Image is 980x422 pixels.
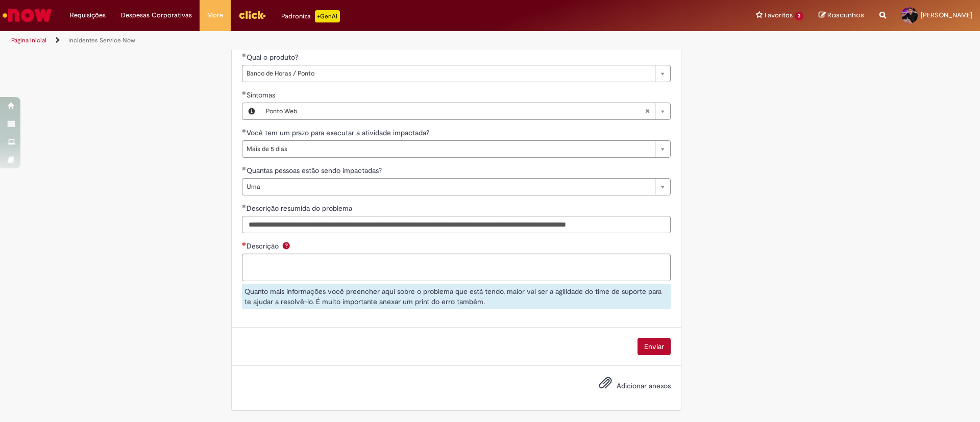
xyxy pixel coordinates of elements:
[247,65,650,82] span: Banco de Horas / Ponto
[242,284,671,309] div: Quanto mais informações você preencher aqui sobre o problema que está tendo, maior vai ser a agil...
[242,204,247,208] span: Obrigatório Preenchido
[819,11,864,20] a: Rascunhos
[315,10,340,22] p: +GenAi
[242,216,671,233] input: Descrição resumida do problema
[280,241,292,250] span: Ajuda para Descrição
[242,242,247,246] span: Necessários
[281,10,340,22] div: Padroniza
[247,166,384,175] span: Quantas pessoas estão sendo impactadas?
[207,10,223,20] span: More
[242,129,247,133] span: Obrigatório Preenchido
[242,91,247,95] span: Obrigatório Preenchido
[8,31,646,50] ul: Trilhas de página
[247,90,277,100] span: Sintomas
[70,10,106,20] span: Requisições
[247,128,431,137] span: Você tem um prazo para executar a atividade impactada?
[617,382,671,391] span: Adicionar anexos
[1,5,54,26] img: ServiceNow
[247,204,354,213] span: Descrição resumida do problema
[247,241,281,251] span: Descrição
[261,103,670,119] a: Ponto WebLimpar campo Sintomas
[921,11,972,19] span: [PERSON_NAME]
[247,53,300,62] span: Qual o produto?
[640,103,655,119] abbr: Limpar campo Sintomas
[242,53,247,57] span: Obrigatório Preenchido
[68,36,135,44] a: Incidentes Service Now
[247,179,650,195] span: Uma
[238,7,266,22] img: click_logo_yellow_360x200.png
[795,12,803,20] span: 3
[827,10,864,20] span: Rascunhos
[247,141,650,157] span: Mais de 5 dias
[11,36,46,44] a: Página inicial
[242,166,247,170] span: Obrigatório Preenchido
[266,103,645,119] span: Ponto Web
[242,103,261,119] button: Sintomas, Visualizar este registro Ponto Web
[765,10,793,20] span: Favoritos
[242,254,671,281] textarea: Descrição
[596,374,615,397] button: Adicionar anexos
[121,10,192,20] span: Despesas Corporativas
[638,338,671,355] button: Enviar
